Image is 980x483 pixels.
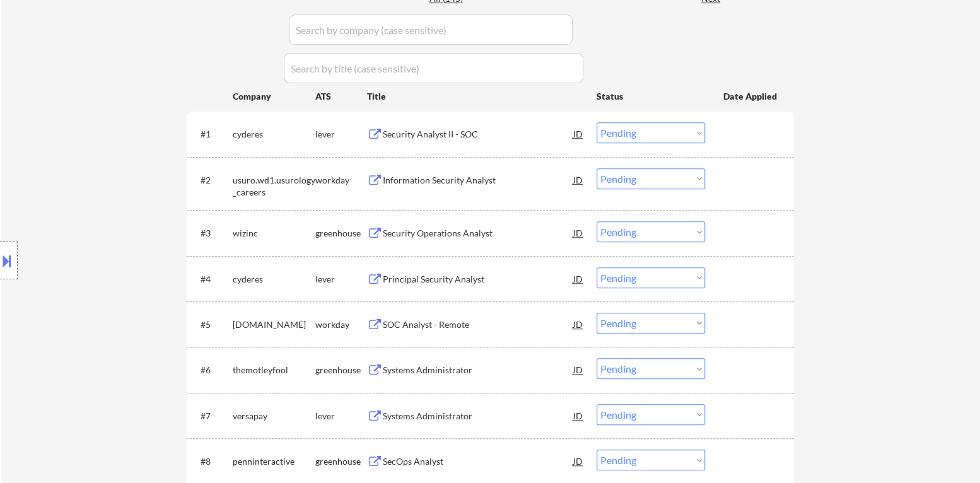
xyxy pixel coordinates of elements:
div: Date Applied [723,90,779,103]
div: Systems Administrator [383,410,573,422]
div: SOC Analyst - Remote [383,318,573,331]
div: JD [572,221,585,244]
div: ATS [315,90,367,103]
div: workday [315,318,367,331]
input: Search by company (case sensitive) [289,15,573,45]
div: Information Security Analyst [383,174,573,187]
div: wizinc [233,227,315,240]
div: JD [572,404,585,427]
div: SecOps Analyst [383,455,573,468]
div: JD [572,313,585,335]
div: workday [315,174,367,187]
div: #8 [201,455,223,468]
div: lever [315,128,367,141]
div: themotleyfool [233,364,315,376]
div: JD [572,122,585,145]
div: Security Operations Analyst [383,227,573,240]
div: lever [315,410,367,422]
div: [DOMAIN_NAME] [233,318,315,331]
div: cyderes [233,273,315,286]
div: Security Analyst II - SOC [383,128,573,141]
div: greenhouse [315,227,367,240]
div: lever [315,273,367,286]
div: greenhouse [315,364,367,376]
div: usuro.wd1.usurology_careers [233,174,315,199]
div: penninteractive [233,455,315,468]
div: JD [572,168,585,191]
div: Status [597,84,705,107]
div: JD [572,450,585,472]
div: JD [572,267,585,290]
div: JD [572,358,585,381]
div: Principal Security Analyst [383,273,573,286]
div: Systems Administrator [383,364,573,376]
input: Search by title (case sensitive) [284,53,583,83]
div: greenhouse [315,455,367,468]
div: cyderes [233,128,315,141]
div: versapay [233,410,315,422]
div: Title [367,90,585,103]
div: Company [233,90,315,103]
